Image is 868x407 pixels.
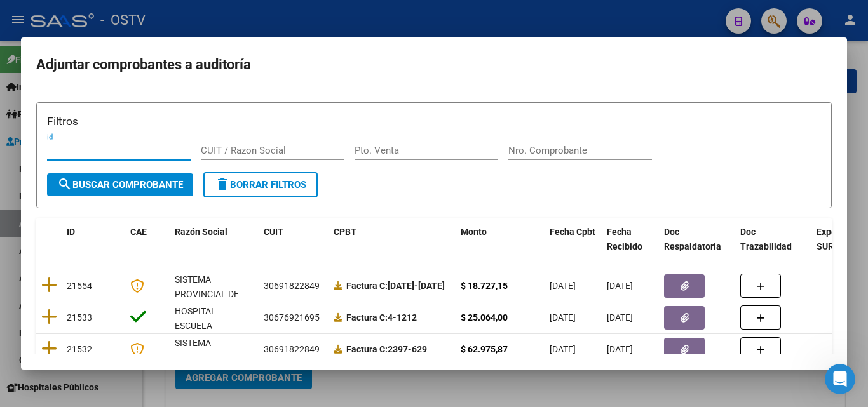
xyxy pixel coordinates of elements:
div: SISTEMA PROVINCIAL DE SALUD [175,336,254,379]
iframe: Intercom live chat [825,364,855,394]
span: CAE [130,227,147,237]
span: [DATE] [607,344,633,354]
span: Borrar Filtros [215,179,306,190]
span: Buscar Comprobante [57,179,183,190]
div: SISTEMA PROVINCIAL DE SALUD [175,272,254,316]
span: Fecha Cpbt [550,227,595,237]
mat-icon: delete [215,177,230,192]
span: Factura C: [346,312,388,323]
span: Razón Social [175,227,227,237]
span: [DATE] [607,281,633,291]
strong: 4-1212 [346,312,417,323]
strong: $ 25.064,00 [461,312,508,323]
span: 30676921695 [264,312,320,323]
span: Doc Respaldatoria [664,227,721,251]
span: 30691822849 [264,281,320,291]
strong: $ 62.975,87 [461,344,508,354]
strong: 2397-629 [346,344,427,354]
span: Factura C: [346,281,388,291]
span: Fecha Recibido [607,227,642,251]
mat-icon: search [57,177,72,192]
strong: [DATE]-[DATE] [346,281,445,291]
button: Borrar Filtros [203,172,318,197]
h2: Adjuntar comprobantes a auditoría [36,53,832,77]
datatable-header-cell: CPBT [329,218,456,260]
datatable-header-cell: Monto [456,218,545,260]
span: 30691822849 [264,344,320,354]
div: HOSPITAL ESCUELA [PERSON_NAME] [175,304,254,347]
span: Monto [461,227,487,237]
h3: Filtros [47,113,821,130]
datatable-header-cell: Fecha Cpbt [545,218,602,260]
span: 21532 [67,344,92,354]
span: [DATE] [607,312,633,323]
span: CUIT [264,227,283,237]
datatable-header-cell: CAE [125,218,170,260]
span: 21554 [67,281,92,291]
span: CPBT [334,227,356,237]
datatable-header-cell: Doc Respaldatoria [659,218,735,260]
span: 21533 [67,312,92,323]
datatable-header-cell: ID [62,218,125,260]
strong: $ 18.727,15 [461,281,508,291]
span: [DATE] [550,281,576,291]
span: Doc Trazabilidad [740,227,792,251]
datatable-header-cell: Doc Trazabilidad [735,218,811,260]
datatable-header-cell: Razón Social [170,218,259,260]
datatable-header-cell: CUIT [259,218,329,260]
datatable-header-cell: Fecha Recibido [602,218,659,260]
span: [DATE] [550,344,576,354]
button: Buscar Comprobante [47,173,193,196]
span: [DATE] [550,312,576,323]
span: ID [67,227,75,237]
span: Factura C: [346,344,388,354]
